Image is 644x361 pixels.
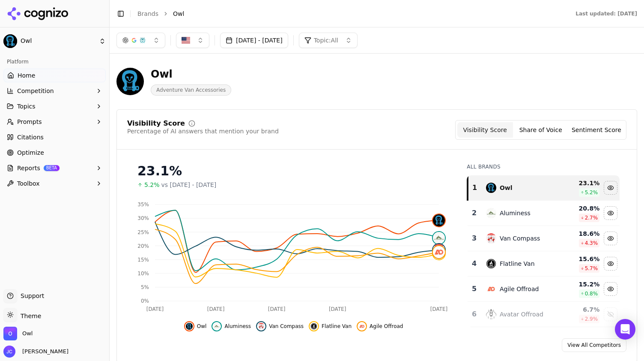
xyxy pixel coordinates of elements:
[17,292,44,300] span: Support
[151,67,231,81] div: Owl
[141,284,149,290] tspan: 5%
[3,346,15,358] img: Jeff Clemishaw
[127,127,279,135] div: Percentage of AI answers that mention your brand
[137,202,149,208] tspan: 35%
[17,179,40,188] span: Toolbox
[269,323,304,330] span: Van Compass
[137,163,450,179] div: 23.1%
[256,321,304,331] button: Hide van compass data
[561,229,599,238] div: 18.6 %
[604,206,617,220] button: Hide aluminess data
[471,259,477,269] div: 4
[585,214,598,221] span: 2.7 %
[137,9,558,18] nav: breadcrumb
[433,244,445,256] img: van compass
[3,177,106,190] button: Toolbox
[207,306,225,312] tspan: [DATE]
[471,233,477,244] div: 3
[561,255,599,263] div: 15.6 %
[3,115,106,129] button: Prompts
[3,34,17,48] img: Owl
[146,306,164,312] tspan: [DATE]
[561,179,599,187] div: 23.1 %
[137,271,149,277] tspan: 10%
[604,257,617,271] button: Hide flatline van data
[585,189,598,196] span: 5.2 %
[197,323,207,330] span: Owl
[486,208,496,218] img: aluminess
[486,259,496,269] img: flatline van
[585,240,598,247] span: 4.3 %
[17,117,42,126] span: Prompts
[468,226,620,251] tr: 3van compassVan Compass18.6%4.3%Hide van compass data
[604,282,617,296] button: Hide agile offroad data
[220,33,288,48] button: [DATE] - [DATE]
[137,229,149,235] tspan: 25%
[17,313,41,319] span: Theme
[182,36,190,45] img: United States
[457,122,513,138] button: Visibility Score
[151,84,231,96] span: Adventure Van Accessories
[44,165,60,171] span: BETA
[615,319,635,340] div: Open Intercom Messenger
[3,84,106,98] button: Competition
[585,265,598,272] span: 5.7 %
[585,290,598,297] span: 0.8 %
[17,148,44,157] span: Optimize
[358,323,365,330] img: agile offroad
[471,284,477,294] div: 5
[471,208,477,218] div: 2
[141,298,149,304] tspan: 0%
[258,323,265,330] img: van compass
[370,323,403,330] span: Agile Offroad
[468,277,620,302] tr: 5agile offroadAgile Offroad15.2%0.8%Hide agile offroad data
[19,348,69,355] span: [PERSON_NAME]
[433,232,445,244] img: aluminess
[3,69,106,82] a: Home
[22,330,33,337] span: Owl
[3,99,106,113] button: Topics
[472,183,477,193] div: 1
[604,181,617,195] button: Hide owl data
[137,10,158,17] a: Brands
[137,243,149,249] tspan: 20%
[561,204,599,213] div: 20.8 %
[212,321,251,331] button: Hide aluminess data
[486,284,496,294] img: agile offroad
[17,102,36,111] span: Topics
[357,321,403,331] button: Hide agile offroad data
[3,346,69,358] button: Open user button
[500,209,531,217] div: Aluminess
[3,327,33,340] button: Open organization switcher
[127,120,185,127] div: Visibility Score
[561,280,599,289] div: 15.2 %
[3,55,106,69] div: Platform
[314,36,338,45] span: Topic: All
[433,214,445,226] img: owl
[3,327,17,340] img: Owl
[569,122,624,138] button: Sentiment Score
[433,246,445,258] img: agile offroad
[585,316,598,322] span: 2.9 %
[3,161,106,175] button: ReportsBETA
[486,183,496,193] img: owl
[467,175,620,327] div: Data table
[471,309,477,319] div: 6
[310,323,317,330] img: flatline van
[3,130,106,144] a: Citations
[161,180,217,189] span: vs [DATE] - [DATE]
[500,259,535,268] div: Flatline Van
[468,175,620,201] tr: 1owlOwl23.1%5.2%Hide owl data
[224,323,251,330] span: Aluminess
[486,309,496,319] img: avatar offroad
[17,164,40,172] span: Reports
[468,251,620,277] tr: 4flatline vanFlatline Van15.6%5.7%Hide flatline van data
[575,10,637,17] div: Last updated: [DATE]
[467,163,620,170] div: All Brands
[137,257,149,263] tspan: 15%
[137,215,149,221] tspan: 30%
[3,146,106,159] a: Optimize
[309,321,352,331] button: Hide flatline van data
[17,133,44,141] span: Citations
[173,9,184,18] span: Owl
